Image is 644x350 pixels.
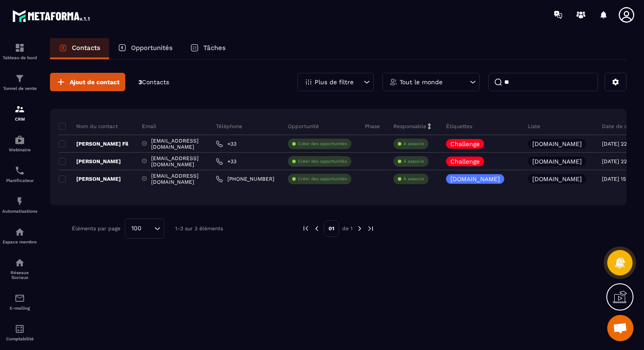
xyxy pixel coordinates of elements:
[2,159,37,189] a: schedulerschedulerPlanificateur
[14,43,25,53] img: formation
[298,176,347,182] p: Créer des opportunités
[298,158,347,164] p: Créer des opportunités
[59,158,121,165] p: [PERSON_NAME]
[14,104,25,114] img: formation
[109,38,181,59] a: Opportunités
[14,227,25,237] img: automations
[302,225,310,232] img: prev
[142,79,169,86] span: Contacts
[450,176,500,182] p: [DOMAIN_NAME]
[342,225,353,232] p: de 1
[403,176,424,182] p: À associe
[181,38,234,59] a: Tâches
[14,73,25,84] img: formation
[14,196,25,207] img: automations
[14,257,25,268] img: social-network
[602,158,635,164] p: [DATE] 22:42
[14,165,25,176] img: scheduler
[72,44,100,52] p: Contacts
[59,123,118,130] p: Nom du contact
[2,67,37,97] a: formationformationTunnel de vente
[131,44,173,52] p: Opportunités
[324,220,339,237] p: 01
[125,218,164,239] div: Search for option
[393,123,426,130] p: Responsable
[607,315,633,341] a: Ouvrir le chat
[2,55,37,60] p: Tableau de bord
[216,158,237,165] a: +33
[532,176,582,182] p: [DOMAIN_NAME]
[313,225,321,232] img: prev
[12,8,91,24] img: logo
[203,44,226,52] p: Tâches
[145,224,152,233] input: Search for option
[14,135,25,145] img: automations
[50,38,109,59] a: Contacts
[216,140,237,147] a: +33
[403,158,424,164] p: À associe
[365,123,380,130] p: Phase
[2,220,37,251] a: automationsautomationsEspace membre
[2,178,37,183] p: Planificateur
[2,239,37,244] p: Espace membre
[2,270,37,280] p: Réseaux Sociaux
[2,317,37,348] a: accountantaccountantComptabilité
[400,79,442,85] p: Tout le monde
[2,286,37,317] a: emailemailE-mailing
[2,251,37,286] a: social-networksocial-networkRéseaux Sociaux
[602,176,633,182] p: [DATE] 15:15
[70,78,120,86] span: Ajout de contact
[2,36,37,67] a: formationformationTableau de bord
[138,78,169,86] p: 3
[72,225,120,232] p: Éléments par page
[14,293,25,304] img: email
[142,123,156,130] p: Email
[446,123,472,130] p: Étiquettes
[528,123,540,130] p: Liste
[2,189,37,220] a: automationsautomationsAutomatisations
[216,123,242,130] p: Téléphone
[2,336,37,341] p: Comptabilité
[2,86,37,91] p: Tunnel de vente
[315,79,354,85] p: Plus de filtre
[128,224,145,233] span: 100
[298,141,347,147] p: Créer des opportunités
[14,324,25,334] img: accountant
[59,175,121,182] p: [PERSON_NAME]
[50,73,125,91] button: Ajout de contact
[2,147,37,152] p: Webinaire
[532,141,582,147] p: [DOMAIN_NAME]
[2,97,37,128] a: formationformationCRM
[356,225,364,232] img: next
[2,128,37,159] a: automationsautomationsWebinaire
[288,123,319,130] p: Opportunité
[216,175,274,182] a: [PHONE_NUMBER]
[532,158,582,164] p: [DOMAIN_NAME]
[2,209,37,214] p: Automatisations
[2,306,37,311] p: E-mailing
[2,117,37,121] p: CRM
[450,158,480,164] p: Challenge
[367,225,375,232] img: next
[403,141,424,147] p: À associe
[602,141,635,147] p: [DATE] 22:43
[59,140,128,147] p: [PERSON_NAME] Fil
[450,141,480,147] p: Challenge
[175,225,223,232] p: 1-3 sur 3 éléments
